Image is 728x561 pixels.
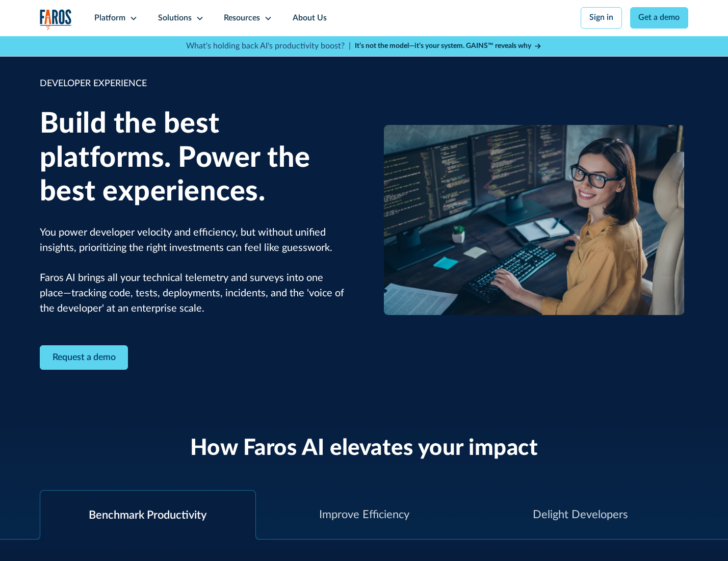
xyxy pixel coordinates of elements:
[40,345,128,370] a: Contact Modal
[190,435,538,462] h2: How Faros AI elevates your impact
[355,41,542,52] a: It’s not the model—it’s your system. GAINS™ reveals why
[89,507,206,524] div: Benchmark Productivity
[40,9,72,30] img: Logo of the analytics and reporting company Faros.
[581,7,622,29] a: Sign in
[630,7,689,29] a: Get a demo
[355,42,531,49] strong: It’s not the model—it’s your system. GAINS™ reveals why
[224,12,260,24] div: Resources
[40,107,349,209] h1: Build the best platforms. Power the best experiences.
[94,12,125,24] div: Platform
[40,225,349,317] p: You power developer velocity and efficiency, but without unified insights, prioritizing the right...
[40,9,72,30] a: home
[158,12,192,24] div: Solutions
[533,506,628,523] div: Delight Developers
[319,506,409,523] div: Improve Efficiency
[186,40,351,53] p: What's holding back AI's productivity boost? |
[40,77,349,91] div: DEVELOPER EXPERIENCE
